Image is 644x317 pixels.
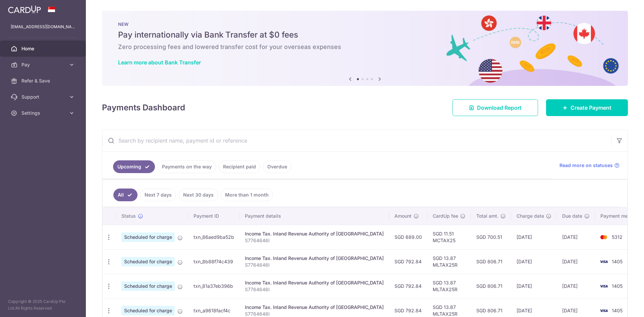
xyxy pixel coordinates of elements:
[113,160,155,173] a: Upcoming
[118,59,201,66] a: Learn more about Bank Transfer
[612,234,623,240] span: 5312
[140,189,176,201] a: Next 7 days
[557,249,595,274] td: [DATE]
[389,225,427,249] td: SGD 689.00
[118,30,612,40] h5: Pay internationally via Bank Transfer at $0 fees
[102,102,185,114] h4: Payments Dashboard
[427,249,471,274] td: SGD 13.87 MLTAX25R
[121,306,175,315] span: Scheduled for charge
[102,130,611,151] input: Search by recipient name, payment id or reference
[511,249,557,274] td: [DATE]
[389,274,427,298] td: SGD 792.84
[511,274,557,298] td: [DATE]
[219,160,260,173] a: Recipient paid
[597,307,610,315] img: Bank Card
[263,160,291,173] a: Overdue
[597,233,610,241] img: Bank Card
[121,213,136,219] span: Status
[188,225,239,249] td: txn_86aed9ba52b
[188,207,239,225] th: Payment ID
[245,279,384,286] div: Income Tax. Inland Revenue Authority of [GEOGRAPHIC_DATA]
[188,249,239,274] td: txn_8b88f74c439
[21,45,66,52] span: Home
[102,11,628,86] img: Bank transfer banner
[471,274,511,298] td: SGD 806.71
[21,61,66,68] span: Pay
[433,213,458,219] span: CardUp fee
[394,213,412,219] span: Amount
[245,262,384,268] p: S7764646I
[511,225,557,249] td: [DATE]
[179,189,218,201] a: Next 30 days
[452,99,538,116] a: Download Report
[571,104,611,112] span: Create Payment
[239,207,389,225] th: Payment details
[121,232,175,242] span: Scheduled for charge
[245,255,384,262] div: Income Tax. Inland Revenue Authority of [GEOGRAPHIC_DATA]
[562,213,582,219] span: Due date
[11,23,75,30] p: [EMAIL_ADDRESS][DOMAIN_NAME]
[471,249,511,274] td: SGD 806.71
[517,213,544,219] span: Charge date
[8,5,41,13] img: CardUp
[21,94,66,100] span: Support
[113,189,138,201] a: All
[245,230,384,237] div: Income Tax. Inland Revenue Authority of [GEOGRAPHIC_DATA]
[245,304,384,311] div: Income Tax. Inland Revenue Authority of [GEOGRAPHIC_DATA]
[245,237,384,244] p: S7764646I
[121,281,175,291] span: Scheduled for charge
[546,99,628,116] a: Create Payment
[245,286,384,293] p: S7764646I
[158,160,216,173] a: Payments on the way
[118,21,612,27] p: NEW
[477,104,522,112] span: Download Report
[188,274,239,298] td: txn_81a37eb396b
[597,282,610,290] img: Bank Card
[612,283,623,289] span: 1405
[612,308,623,313] span: 1405
[427,274,471,298] td: SGD 13.87 MLTAX25R
[118,43,612,51] h6: Zero processing fees and lowered transfer cost for your overseas expenses
[559,162,620,169] a: Read more on statuses
[557,274,595,298] td: [DATE]
[21,77,66,84] span: Refer & Save
[612,259,623,264] span: 1405
[21,110,66,116] span: Settings
[221,189,273,201] a: More than 1 month
[389,249,427,274] td: SGD 792.84
[557,225,595,249] td: [DATE]
[427,225,471,249] td: SGD 11.51 MCTAX25
[471,225,511,249] td: SGD 700.51
[476,213,498,219] span: Total amt.
[121,257,175,266] span: Scheduled for charge
[597,258,610,266] img: Bank Card
[559,162,613,169] span: Read more on statuses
